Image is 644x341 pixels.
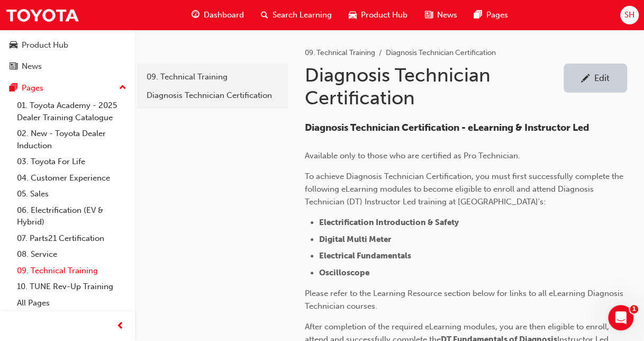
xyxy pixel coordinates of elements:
[13,186,131,202] a: 05. Sales
[319,251,411,261] span: Electrical Fundamentals
[386,47,496,59] li: Diagnosis Technician Certification
[116,320,124,333] span: prev-icon
[147,71,278,83] div: 09. Technical Training
[340,4,416,26] a: car-iconProduct Hub
[13,170,131,186] a: 04. Customer Experience
[261,8,268,22] span: search-icon
[630,305,638,313] span: 1
[624,9,634,21] span: SH
[13,246,131,263] a: 08. Service
[4,35,131,55] a: Product Hub
[361,9,407,21] span: Product Hub
[474,8,482,22] span: pages-icon
[608,305,633,330] iframe: Intercom live chat
[319,218,459,227] span: Electrification Introduction & Safety
[22,82,43,94] div: Pages
[13,202,131,230] a: 06. Electrification (EV & Hybrid)
[437,9,457,21] span: News
[305,172,625,207] span: To achieve Diagnosis Technician Certification, you must first successfully complete the following...
[147,89,278,102] div: Diagnosis Technician Certification
[204,9,244,21] span: Dashboard
[22,60,42,73] div: News
[119,81,126,95] span: up-icon
[4,57,131,76] a: News
[273,9,332,21] span: Search Learning
[319,235,391,244] span: Digital Multi Meter
[10,62,17,71] span: news-icon
[305,64,564,110] h1: Diagnosis Technician Certification
[13,125,131,154] a: 02. New - Toyota Dealer Induction
[13,263,131,279] a: 09. Technical Training
[465,4,516,26] a: pages-iconPages
[183,4,252,26] a: guage-iconDashboard
[13,97,131,125] a: 01. Toyota Academy - 2025 Dealer Training Catalogue
[305,151,520,160] span: Available only to those who are certified as Pro Technician.
[486,9,507,21] span: Pages
[13,295,131,311] a: All Pages
[22,39,68,51] div: Product Hub
[13,154,131,170] a: 03. Toyota For Life
[349,8,357,22] span: car-icon
[564,64,627,93] a: Edit
[4,78,131,98] button: Pages
[594,73,610,83] div: Edit
[424,8,432,22] span: news-icon
[192,8,199,22] span: guage-icon
[305,122,589,133] span: Diagnosis Technician Certification - eLearning & Instructor Led
[319,268,369,277] span: Oscilloscope
[620,6,639,24] button: SH
[13,230,131,247] a: 07. Parts21 Certification
[416,4,465,26] a: news-iconNews
[252,4,340,26] a: search-iconSearch Learning
[581,74,590,85] span: pencil-icon
[5,3,79,27] img: Trak
[10,84,17,93] span: pages-icon
[305,48,375,57] a: 09. Technical Training
[141,86,284,105] a: Diagnosis Technician Certification
[305,289,625,311] span: Please refer to the Learning Resource section below for links to all eLearning Diagnosis Technici...
[141,68,284,86] a: 09. Technical Training
[13,279,131,295] a: 10. TUNE Rev-Up Training
[10,41,17,50] span: car-icon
